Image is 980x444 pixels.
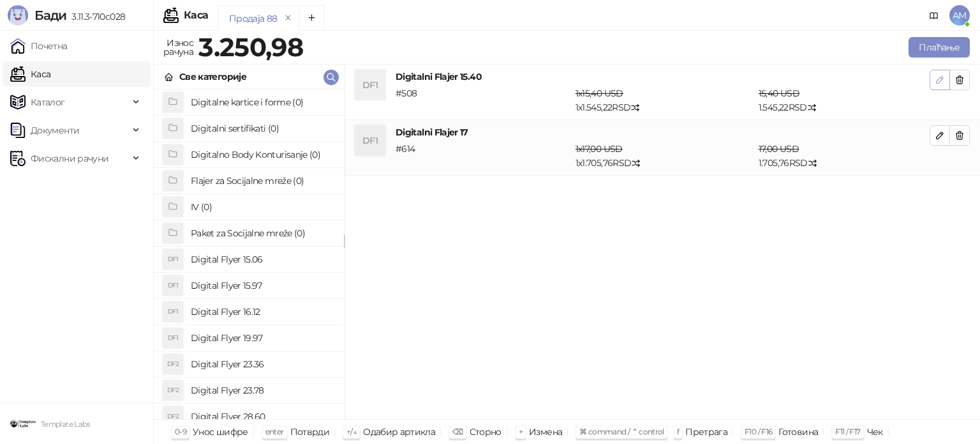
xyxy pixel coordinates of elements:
[191,197,334,217] h4: IV (0)
[31,118,79,143] span: Документи
[191,144,334,165] h4: Digitalno Body Konturisanje (0)
[191,171,334,191] h4: Flajer za Socijalne mreže (0)
[299,5,324,31] button: Add tab
[575,88,623,99] span: 1 x 15,40 USD
[529,424,562,440] div: Измена
[835,427,860,436] span: F11 / F17
[191,328,334,348] h4: Digital Flyer 19.97
[396,125,930,139] h4: Digitalni Flajer 17
[191,275,334,296] h4: Digital Flyer 15.97
[66,11,125,22] span: 3.11.3-710c028
[191,249,334,270] h4: Digital Flyer 15.06
[867,424,883,440] div: Чек
[778,424,818,440] div: Готовина
[519,427,523,436] span: +
[355,70,385,100] div: DF1
[191,406,334,427] h4: Digital Flyer 28.60
[193,424,248,440] div: Унос шифре
[191,354,334,374] h4: Digital Flyer 23.36
[355,125,385,156] div: DF1
[179,70,246,84] div: Све категорије
[154,89,344,419] div: grid
[677,427,679,436] span: f
[756,142,932,170] div: 1.705,76 RSD
[184,10,208,20] div: Каса
[756,86,932,114] div: 1.545,22 RSD
[346,427,357,436] span: ↑/↓
[579,427,664,436] span: ⌘ command / ⌃ control
[10,33,68,59] a: Почетна
[924,5,944,26] a: Документација
[393,86,573,114] div: # 508
[10,411,36,436] img: 64x64-companyLogo-46bbf2fd-0887-484e-a02e-a45a40244bfa.png
[470,424,501,440] div: Сторно
[229,11,278,26] div: Продаја 88
[10,61,50,87] a: Каса
[573,86,756,114] div: 1 x 1.545,22 RSD
[34,8,66,23] span: Бади
[759,143,799,155] span: 17,00 USD
[191,380,334,401] h4: Digital Flyer 23.78
[575,143,623,155] span: 1 x 17,00 USD
[396,70,930,84] h4: Digitalni Flajer 15.40
[41,420,91,429] small: Template Labs
[745,427,772,436] span: F10 / F16
[191,92,334,112] h4: Digitalne kartice i forme (0)
[163,275,183,296] div: DF1
[163,380,183,401] div: DF2
[163,328,183,348] div: DF1
[363,424,435,440] div: Одабир артикла
[163,302,183,322] div: DF1
[265,427,284,436] span: enter
[163,249,183,270] div: DF1
[280,13,297,24] button: remove
[161,34,196,60] div: Износ рачуна
[685,424,727,440] div: Претрага
[8,5,28,26] img: Logo
[949,5,970,26] span: AM
[163,406,183,427] div: DF2
[290,424,330,440] div: Потврди
[909,37,970,57] button: Плаћање
[191,302,334,322] h4: Digital Flyer 16.12
[31,89,65,115] span: Каталог
[191,118,334,139] h4: Digitalni sertifikati (0)
[393,142,573,170] div: # 614
[573,142,756,170] div: 1 x 1.705,76 RSD
[31,146,108,171] span: Фискални рачуни
[163,354,183,374] div: DF2
[198,31,303,63] strong: 3.250,98
[759,88,799,99] span: 15,40 USD
[175,427,186,436] span: 0-9
[191,223,334,243] h4: Paket za Socijalne mreže (0)
[452,427,463,436] span: ⌫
